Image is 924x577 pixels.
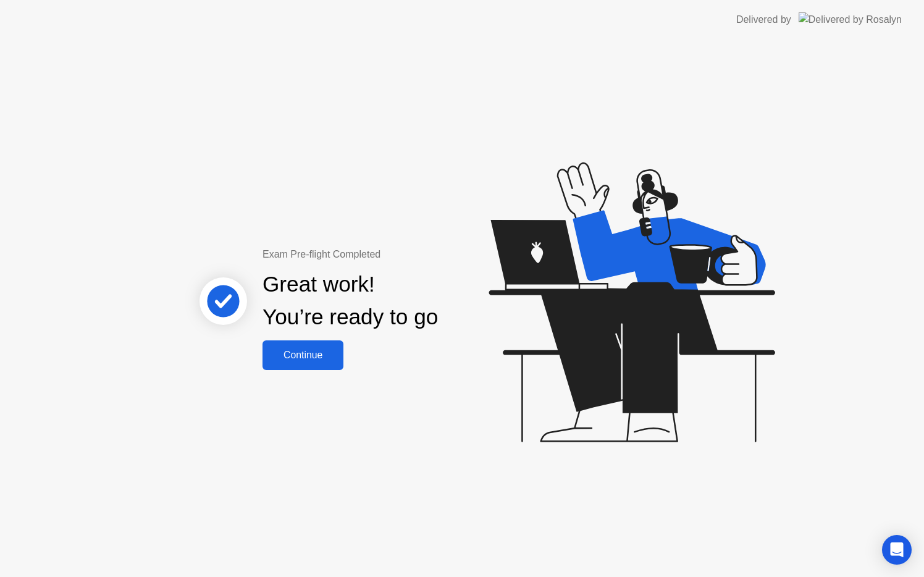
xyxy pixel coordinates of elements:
[736,12,791,27] div: Delivered by
[882,535,912,565] div: Open Intercom Messenger
[262,340,343,370] button: Continue
[799,12,902,27] img: Delivered by Rosalyn
[262,247,518,262] div: Exam Pre-flight Completed
[266,350,340,361] div: Continue
[262,268,438,334] div: Great work! You’re ready to go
